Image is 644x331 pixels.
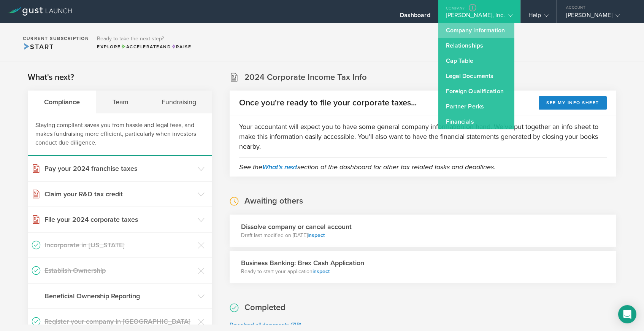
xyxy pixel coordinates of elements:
[239,163,495,171] em: See the section of the dashboard for other tax related tasks and deadlines.
[28,113,212,156] div: Staying compliant saves you from hassle and legal fees, and makes fundraising more efficient, par...
[239,122,607,151] p: Your accountant will expect you to have some general company information on hand. We've put toget...
[528,11,549,23] div: Help
[566,11,631,23] div: [PERSON_NAME]
[308,232,325,239] a: inspect
[244,196,303,207] h2: Awaiting others
[44,164,194,173] h3: Pay your 2024 franchise taxes
[44,266,194,275] h3: Establish Ownership
[23,36,89,41] h2: Current Subscription
[44,189,194,199] h3: Claim your R&D tax credit
[312,268,330,275] a: inspect
[400,11,430,23] div: Dashboard
[121,44,171,49] span: and
[97,43,191,50] div: Explore
[44,291,194,301] h3: Beneficial Ownership Reporting
[23,43,54,51] span: Start
[241,232,352,239] p: Draft last modified on [DATE]
[244,302,286,313] h2: Completed
[145,91,212,113] div: Fundraising
[618,305,636,323] div: Open Intercom Messenger
[44,215,194,224] h3: File your 2024 corporate taxes
[93,30,195,54] div: Ready to take the next step?ExploreAccelerateandRaise
[121,44,160,49] span: Accelerate
[44,240,194,250] h3: Incorporate in [US_STATE]
[28,91,96,113] div: Compliance
[96,91,145,113] div: Team
[44,317,194,326] h3: Register your company in [GEOGRAPHIC_DATA]
[241,268,364,275] p: Ready to start your application
[239,97,417,108] h2: Once you're ready to file your corporate taxes...
[230,321,301,328] a: Download all documents (ZIP)
[446,11,513,23] div: [PERSON_NAME], Inc.
[97,36,191,41] h3: Ready to take the next step?
[171,44,191,49] span: Raise
[241,222,352,232] h3: Dissolve company or cancel account
[262,163,297,171] a: What's next
[539,96,607,110] button: See my info sheet
[241,258,364,268] h3: Business Banking: Brex Cash Application
[28,72,74,83] h2: What's next?
[244,72,367,83] h2: 2024 Corporate Income Tax Info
